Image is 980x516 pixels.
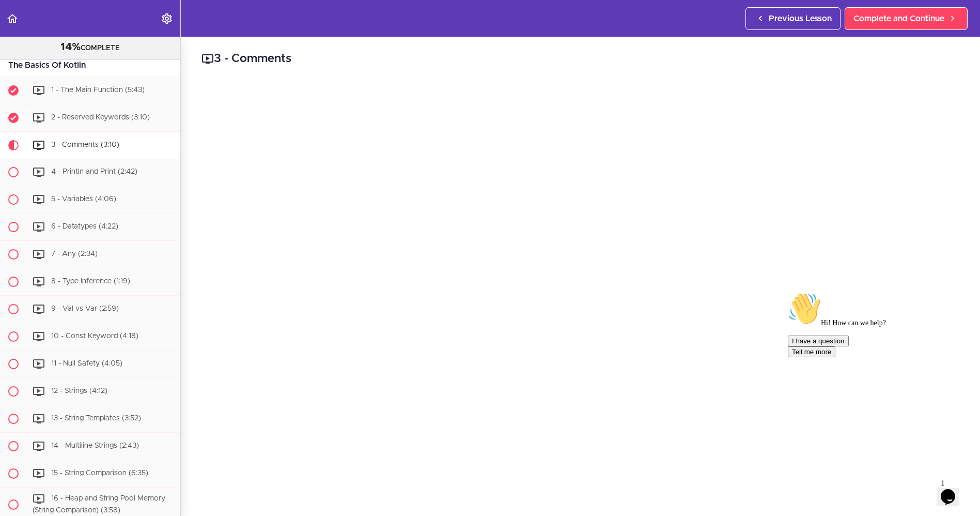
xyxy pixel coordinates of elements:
span: Hi! How can we help? [4,31,102,39]
span: 16 - Heap and String Pool Memory (String Comparison) (3:58) [33,495,165,514]
span: 9 - Val vs Var (2:59) [51,305,119,312]
span: 7 - Any (2:34) [51,250,98,257]
span: 10 - Const Keyword (4:18) [51,332,138,340]
h2: 3 - Comments [201,50,959,68]
a: Previous Lesson [745,7,841,30]
span: 2 - Reserved Keywords (3:10) [51,114,150,121]
span: Previous Lesson [769,12,832,25]
div: COMPLETE [13,41,167,54]
span: 12 - Strings (4:12) [51,387,107,394]
iframe: chat widget [937,475,970,506]
iframe: chat widget [784,288,970,469]
span: 13 - String Templates (3:52) [51,415,141,422]
span: 11 - Null Safety (4:05) [51,360,122,367]
span: 4 - Println and Print (2:42) [51,168,137,175]
span: 6 - Datatypes (4:22) [51,223,118,230]
span: 3 - Comments (3:10) [51,141,119,148]
button: I have a question [4,48,65,58]
span: 14 - Multiline Strings (2:43) [51,442,139,449]
span: Complete and Continue [853,12,944,25]
img: :wave: [4,4,37,37]
span: 1 - The Main Function (5:43) [51,86,145,94]
span: 5 - Variables (4:06) [51,195,116,203]
iframe: Video Player [201,83,959,510]
a: Complete and Continue [845,7,968,30]
svg: Back to course curriculum [6,12,19,25]
span: 15 - String Comparison (6:35) [51,469,148,477]
div: 👋Hi! How can we help?I have a questionTell me more [4,4,190,69]
span: 8 - Type Inference (1:19) [51,278,130,285]
span: 14% [60,42,81,52]
button: Tell me more [4,58,52,69]
svg: Settings Menu [161,12,173,25]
